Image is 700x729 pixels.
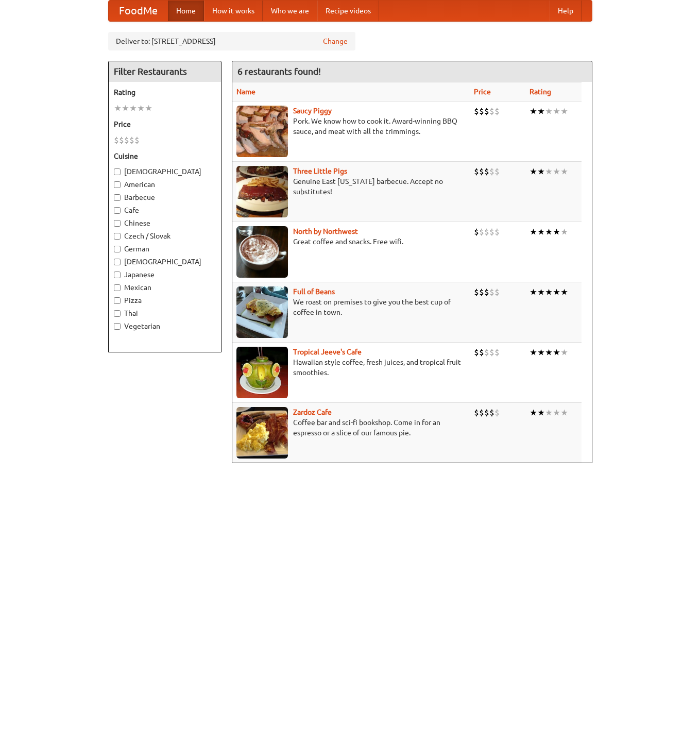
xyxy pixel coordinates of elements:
li: $ [134,134,140,146]
li: $ [479,106,484,117]
li: ★ [560,407,568,418]
li: $ [479,286,484,298]
li: $ [479,407,484,418]
li: $ [484,166,489,177]
label: Thai [114,308,216,318]
a: Saucy Piggy [293,107,332,115]
label: American [114,179,216,190]
a: Help [550,1,582,21]
li: $ [489,407,494,418]
li: $ [489,286,494,298]
li: $ [484,286,489,298]
label: Japanese [114,269,216,280]
input: German [114,246,121,252]
p: Pork. We know how to cook it. Award-winning BBQ sauce, and meat with all the trimmings. [236,116,466,137]
li: ★ [530,106,537,117]
a: Home [168,1,204,21]
label: Barbecue [114,192,216,202]
img: north.jpg [236,226,288,278]
li: ★ [530,286,537,298]
li: $ [494,347,500,358]
input: Czech / Slovak [114,233,121,240]
li: ★ [137,103,145,114]
li: ★ [537,166,545,177]
li: $ [479,226,484,238]
li: $ [489,226,494,238]
li: $ [494,166,500,177]
li: $ [494,106,500,117]
label: German [114,244,216,254]
li: ★ [553,226,560,238]
input: American [114,181,121,188]
li: ★ [530,407,537,418]
li: ★ [530,166,537,177]
div: Deliver to: [STREET_ADDRESS] [108,32,355,50]
label: Czech / Slovak [114,231,216,241]
li: ★ [560,226,568,238]
a: Change [323,36,348,46]
li: ★ [537,286,545,298]
img: jeeves.jpg [236,347,288,398]
li: ★ [553,347,560,358]
label: [DEMOGRAPHIC_DATA] [114,257,216,267]
li: $ [474,347,479,358]
b: Three Little Pigs [293,167,347,175]
li: ★ [530,226,537,238]
li: ★ [553,106,560,117]
li: ★ [145,103,152,114]
a: Rating [530,88,551,96]
p: Coffee bar and sci-fi bookshop. Come in for an espresso or a slice of our famous pie. [236,417,466,438]
a: Tropical Jeeve's Cafe [293,348,362,356]
li: ★ [537,407,545,418]
li: $ [489,347,494,358]
h5: Price [114,119,216,129]
a: Zardoz Cafe [293,408,332,416]
label: Vegetarian [114,321,216,331]
h5: Rating [114,87,216,97]
input: [DEMOGRAPHIC_DATA] [114,168,121,175]
input: Cafe [114,207,121,214]
input: [DEMOGRAPHIC_DATA] [114,259,121,265]
input: Thai [114,310,121,317]
input: Barbecue [114,194,121,201]
li: $ [479,166,484,177]
p: Hawaiian style coffee, fresh juices, and tropical fruit smoothies. [236,357,466,378]
li: ★ [537,106,545,117]
li: $ [124,134,129,146]
p: Genuine East [US_STATE] barbecue. Accept no substitutes! [236,176,466,197]
p: Great coffee and snacks. Free wifi. [236,236,466,247]
li: $ [484,347,489,358]
li: $ [119,134,124,146]
input: Chinese [114,220,121,227]
li: $ [484,407,489,418]
li: ★ [530,347,537,358]
li: ★ [537,226,545,238]
h5: Cuisine [114,151,216,161]
li: $ [484,106,489,117]
img: saucy.jpg [236,106,288,157]
li: ★ [560,166,568,177]
ng-pluralize: 6 restaurants found! [237,66,321,76]
li: $ [474,106,479,117]
img: zardoz.jpg [236,407,288,459]
li: ★ [545,407,553,418]
li: ★ [537,347,545,358]
b: Full of Beans [293,287,335,296]
li: $ [474,166,479,177]
label: Cafe [114,205,216,215]
li: $ [474,407,479,418]
a: Recipe videos [317,1,379,21]
label: Pizza [114,295,216,306]
h4: Filter Restaurants [109,61,221,82]
input: Pizza [114,297,121,304]
a: North by Northwest [293,227,358,235]
a: How it works [204,1,263,21]
label: Chinese [114,218,216,228]
li: $ [129,134,134,146]
li: ★ [553,407,560,418]
li: ★ [129,103,137,114]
